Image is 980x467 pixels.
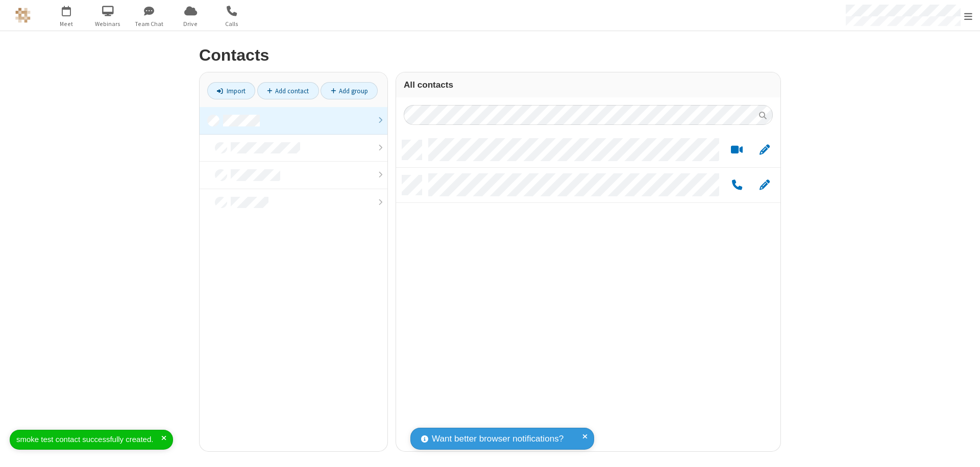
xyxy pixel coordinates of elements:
a: Import [207,82,255,99]
span: Team Chat [130,19,168,29]
span: Webinars [89,19,127,29]
button: Call by phone [727,179,747,192]
h3: All contacts [404,80,773,90]
span: Meet [47,19,86,29]
a: Add group [321,82,378,99]
button: Edit [754,144,774,157]
span: Want better browser notifications? [432,432,563,446]
span: Drive [171,19,210,29]
a: Add contact [257,82,319,99]
button: Start a video meeting [727,144,747,157]
button: Edit [754,179,774,192]
div: smoke test contact successfully created. [16,434,161,446]
h2: Contacts [199,46,781,64]
span: Calls [213,19,251,29]
div: grid [396,133,780,451]
img: QA Selenium DO NOT DELETE OR CHANGE [15,8,31,23]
